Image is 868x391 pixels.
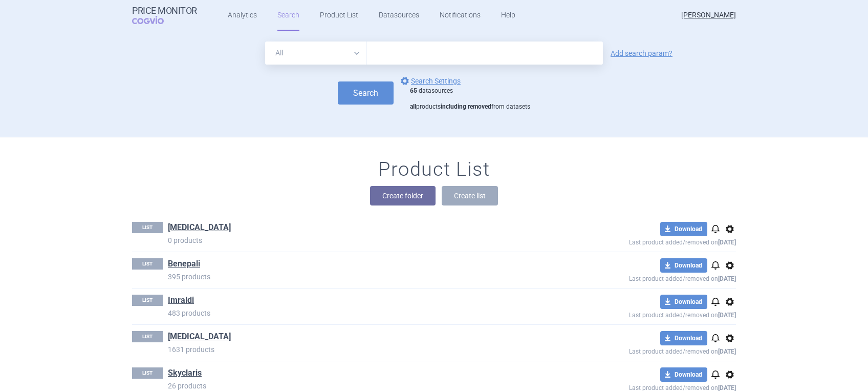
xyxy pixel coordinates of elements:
[555,345,736,355] p: Last product added/removed on
[338,81,394,105] button: Search
[555,273,736,282] p: Last product added/removed on
[410,103,416,110] strong: all
[611,50,672,57] a: Add search param?
[168,222,231,233] a: [MEDICAL_DATA]
[168,258,200,272] h1: Benepali
[660,222,707,236] button: Download
[370,186,436,205] button: Create folder
[168,235,555,245] p: 0 products
[660,367,707,382] button: Download
[168,295,194,306] a: Imraldi
[168,331,231,342] a: [MEDICAL_DATA]
[132,295,163,306] p: LIST
[399,75,461,87] a: Search Settings
[168,367,202,379] a: Skyclaris
[168,381,555,391] p: 26 products
[660,258,707,273] button: Download
[718,312,736,319] strong: [DATE]
[132,6,197,25] a: Price MonitorCOGVIO
[132,6,197,16] strong: Price Monitor
[410,87,530,111] div: datasources products from datasets
[132,258,163,270] p: LIST
[132,16,178,24] span: COGVIO
[378,158,490,181] h1: Product List
[168,331,231,344] h1: Infliximab
[718,239,736,246] strong: [DATE]
[168,272,555,282] p: 395 products
[718,348,736,355] strong: [DATE]
[132,367,163,379] p: LIST
[555,309,736,319] p: Last product added/removed on
[132,331,163,342] p: LIST
[168,222,231,235] h1: Adalimumab
[718,275,736,282] strong: [DATE]
[168,258,200,270] a: Benepali
[132,222,163,233] p: LIST
[555,236,736,246] p: Last product added/removed on
[168,308,555,318] p: 483 products
[442,186,498,205] button: Create list
[168,367,202,381] h1: Skyclaris
[660,295,707,309] button: Download
[168,344,555,355] p: 1631 products
[168,295,194,308] h1: Imraldi
[441,103,491,110] strong: including removed
[660,331,707,345] button: Download
[410,87,417,94] strong: 65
